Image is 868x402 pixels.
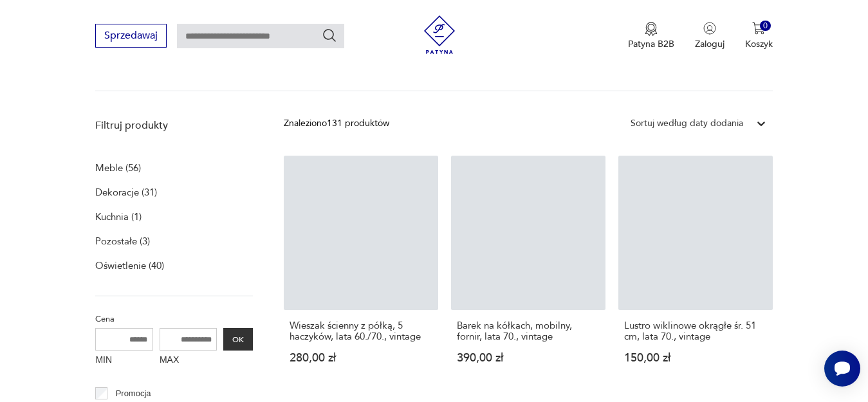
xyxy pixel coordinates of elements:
[628,22,674,50] a: Ikona medaluPatyna B2B
[457,320,600,342] h3: Barek na kółkach, mobilny, fornir, lata 70., vintage
[290,320,432,342] h3: Wieszak ścienny z półką, 5 haczyków, lata 60./70., vintage
[223,328,253,351] button: OK
[95,208,142,226] a: Kuchnia (1)
[695,38,725,50] p: Zaloguj
[624,352,767,363] p: 150,00 zł
[284,156,438,388] a: Wieszak ścienny z półką, 5 haczyków, lata 60./70., vintageWieszak ścienny z półką, 5 haczyków, la...
[695,22,725,50] button: Zaloguj
[624,320,767,342] h3: Lustro wiklinowe okrągłe śr. 51 cm, lata 70., vintage
[95,32,167,41] a: Sprzedawaj
[95,183,157,201] a: Dekoracje (31)
[703,22,716,35] img: Ikonka użytkownika
[457,352,600,363] p: 390,00 zł
[284,116,389,131] div: Znaleziono 131 produktów
[824,351,860,387] iframe: Smartsupp widget button
[95,24,167,48] button: Sprzedawaj
[745,22,773,50] button: 0Koszyk
[420,15,459,54] img: Patyna - sklep z meblami i dekoracjami vintage
[95,232,150,250] a: Pozostałe (3)
[116,387,151,401] p: Promocja
[95,351,153,371] label: MIN
[760,21,771,32] div: 0
[95,312,253,326] p: Cena
[628,38,674,50] p: Patyna B2B
[618,156,773,388] a: Lustro wiklinowe okrągłe śr. 51 cm, lata 70., vintageLustro wiklinowe okrągłe śr. 51 cm, lata 70....
[752,22,765,35] img: Ikona koszyka
[745,38,773,50] p: Koszyk
[322,28,337,43] button: Szukaj
[95,159,141,177] a: Meble (56)
[631,116,743,131] div: Sortuj według daty dodania
[95,118,253,132] p: Filtruj produkty
[290,352,432,363] p: 280,00 zł
[451,156,605,388] a: Barek na kółkach, mobilny, fornir, lata 70., vintageBarek na kółkach, mobilny, fornir, lata 70., ...
[95,257,164,275] a: Oświetlenie (40)
[160,351,217,371] label: MAX
[628,22,674,50] button: Patyna B2B
[645,22,658,36] img: Ikona medalu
